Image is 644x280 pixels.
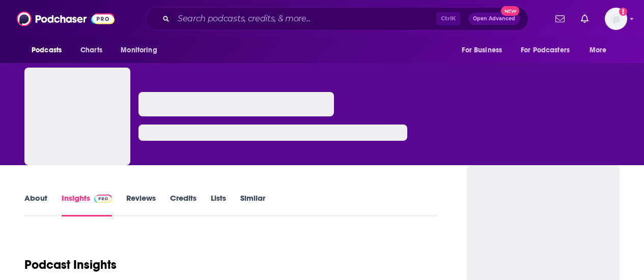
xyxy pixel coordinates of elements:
button: open menu [455,41,515,60]
button: open menu [514,41,584,60]
span: More [590,43,607,57]
a: Show notifications dropdown [551,10,569,27]
button: open menu [114,41,170,60]
a: Show notifications dropdown [577,10,593,27]
a: Lists [211,193,226,216]
img: Podchaser - Follow, Share and Rate Podcasts [17,9,115,28]
span: For Podcasters [521,43,570,57]
img: User Profile [605,8,627,30]
span: Charts [80,43,102,57]
a: Reviews [126,193,156,216]
a: InsightsPodchaser Pro [62,193,112,216]
svg: Add a profile image [619,8,627,16]
a: Charts [74,41,108,60]
div: Search podcasts, credits, & more... [146,7,528,30]
span: Ctrl K [436,12,460,25]
span: Open Advanced [473,16,515,21]
button: open menu [24,41,75,60]
span: For Business [462,43,502,57]
span: Logged in as shannnon_white [605,8,627,30]
a: Similar [240,193,265,216]
button: open menu [582,41,620,60]
h1: Podcast Insights [24,257,117,272]
button: Show profile menu [605,8,627,30]
button: Open AdvancedNew [468,13,520,25]
span: Podcasts [32,43,62,57]
span: New [501,6,519,16]
img: Podchaser Pro [94,195,112,203]
span: Monitoring [121,43,157,57]
a: About [24,193,47,216]
a: Credits [170,193,197,216]
input: Search podcasts, credits, & more... [174,11,436,27]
